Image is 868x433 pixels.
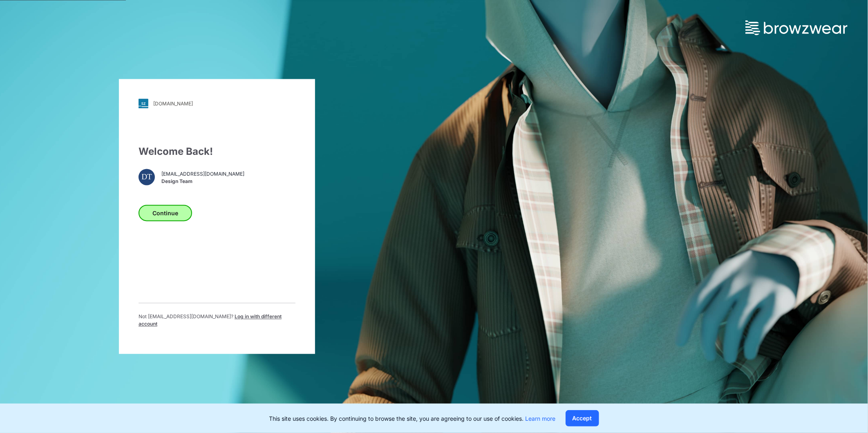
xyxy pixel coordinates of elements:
span: Design Team [161,178,244,185]
img: svg+xml;base64,PHN2ZyB3aWR0aD0iMjgiIGhlaWdodD0iMjgiIHZpZXdCb3g9IjAgMCAyOCAyOCIgZmlsbD0ibm9uZSIgeG... [139,99,148,109]
p: This site uses cookies. By continuing to browse the site, you are agreeing to our use of cookies. [269,414,556,423]
a: [DOMAIN_NAME] [139,99,295,109]
div: DT [139,169,155,185]
a: Learn more [526,415,556,422]
div: [DOMAIN_NAME] [153,100,193,107]
img: browzwear-logo.73288ffb.svg [745,20,848,35]
span: [EMAIL_ADDRESS][DOMAIN_NAME] [161,170,244,178]
button: Accept [566,410,599,426]
div: Welcome Back! [139,145,295,159]
button: Continue [139,205,192,221]
p: Not [EMAIL_ADDRESS][DOMAIN_NAME] ? [139,313,295,328]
